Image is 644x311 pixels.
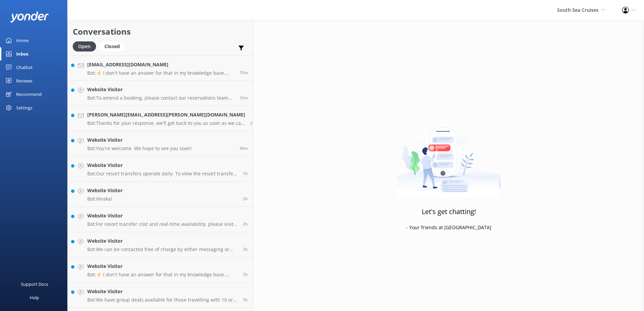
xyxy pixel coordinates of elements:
[68,106,253,131] a: [PERSON_NAME][EMAIL_ADDRESS][PERSON_NAME][DOMAIN_NAME]Bot:Thanks for your response, we'll get bac...
[557,7,599,13] span: South Sea Cruises
[87,297,238,303] p: Bot: We have group deals available for those travelling with 10 or more people. For more informat...
[87,162,238,169] h4: Website Visitor
[16,34,29,47] div: Home
[73,41,96,51] div: Open
[68,283,253,308] a: Website VisitorBot:We have group deals available for those travelling with 10 or more people. For...
[87,272,238,278] p: Bot: ⚡ I don't have an answer for that in my knowledge base. Please try and rephrase your questio...
[99,41,125,51] div: Closed
[87,70,234,76] p: Bot: ⚡ I don't have an answer for that in my knowledge base. Please try and rephrase your questio...
[250,120,259,126] span: Sep 30 2025 02:08pm (UTC +13:00) Pacific/Auckland
[68,232,253,257] a: Website VisitorBot:We can be contacted free of charge by either messaging or calling on WhatsApp ...
[68,56,253,81] a: [EMAIL_ADDRESS][DOMAIN_NAME]Bot:⚡ I don't have an answer for that in my knowledge base. Please tr...
[87,246,238,252] p: Bot: We can be contacted free of charge by either messaging or calling on WhatsApp via these numb...
[397,113,501,198] img: artwork of a man stealing a conversation from at giant smartphone
[87,61,234,68] h4: [EMAIL_ADDRESS][DOMAIN_NAME]
[87,171,238,177] p: Bot: Our resort transfers operate daily. To view the resort transfer schedule, visit [URL][DOMAIN...
[239,145,248,151] span: Sep 30 2025 01:45pm (UTC +13:00) Pacific/Auckland
[16,88,42,101] div: Recommend
[243,171,248,176] span: Sep 30 2025 01:04pm (UTC +13:00) Pacific/Auckland
[16,47,29,61] div: Inbox
[68,182,253,207] a: Website VisitorBot:Vinaka!2h
[73,42,99,50] a: Open
[243,246,248,252] span: Sep 30 2025 11:56am (UTC +13:00) Pacific/Auckland
[16,101,32,114] div: Settings
[73,25,248,38] h2: Conversations
[422,206,476,217] h3: Let's get chatting!
[239,95,248,101] span: Sep 30 2025 02:15pm (UTC +13:00) Pacific/Auckland
[87,95,234,101] p: Bot: To amend a booking, please contact our reservations team by emailing [EMAIL_ADDRESS][DOMAIN_...
[68,207,253,232] a: Website VisitorBot:For resort transfer cost and real-time availability, please visit [URL][DOMAIN...
[243,221,248,227] span: Sep 30 2025 12:12pm (UTC +13:00) Pacific/Auckland
[87,86,234,93] h4: Website Visitor
[68,131,253,157] a: Website VisitorBot:You're welcome. We hope to see you soon!46m
[243,272,248,277] span: Sep 30 2025 11:35am (UTC +13:00) Pacific/Auckland
[68,81,253,106] a: Website VisitorBot:To amend a booking, please contact our reservations team by emailing [EMAIL_AD...
[406,224,491,231] p: - Your friends at [GEOGRAPHIC_DATA]
[87,111,245,118] h4: [PERSON_NAME][EMAIL_ADDRESS][PERSON_NAME][DOMAIN_NAME]
[87,136,192,144] h4: Website Visitor
[87,120,245,126] p: Bot: Thanks for your response, we'll get back to you as soon as we can during opening hours.
[16,74,32,88] div: Reviews
[239,70,248,75] span: Sep 30 2025 02:21pm (UTC +13:00) Pacific/Auckland
[21,277,48,291] div: Support Docs
[87,221,238,227] p: Bot: For resort transfer cost and real-time availability, please visit [URL][DOMAIN_NAME].
[10,11,49,23] img: yonder-white-logo.png
[87,212,238,219] h4: Website Visitor
[68,157,253,182] a: Website VisitorBot:Our resort transfers operate daily. To view the resort transfer schedule, visi...
[99,42,128,50] a: Closed
[16,61,33,74] div: Chatbot
[68,257,253,283] a: Website VisitorBot:⚡ I don't have an answer for that in my knowledge base. Please try and rephras...
[243,196,248,202] span: Sep 30 2025 12:27pm (UTC +13:00) Pacific/Auckland
[87,237,238,245] h4: Website Visitor
[87,196,123,202] p: Bot: Vinaka!
[87,187,123,194] h4: Website Visitor
[30,291,39,304] div: Help
[87,288,238,295] h4: Website Visitor
[243,297,248,303] span: Sep 30 2025 11:20am (UTC +13:00) Pacific/Auckland
[87,145,192,151] p: Bot: You're welcome. We hope to see you soon!
[87,263,238,270] h4: Website Visitor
